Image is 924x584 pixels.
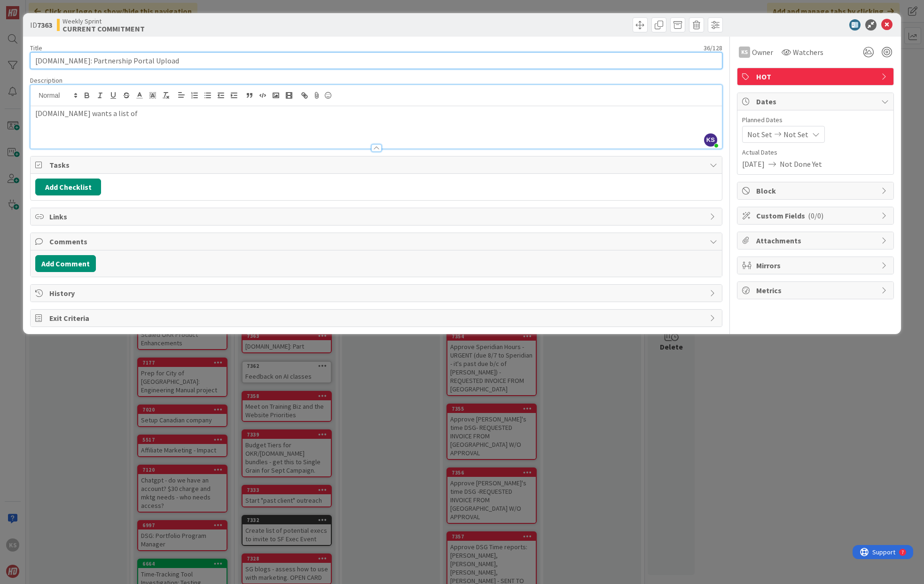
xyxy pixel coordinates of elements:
[756,96,877,107] span: Dates
[783,129,808,140] span: Not Set
[30,19,52,31] span: ID
[63,25,145,32] b: CURRENT COMMITMENT
[49,211,705,222] span: Links
[793,47,823,58] span: Watchers
[756,235,877,246] span: Attachments
[752,47,773,58] span: Owner
[756,260,877,271] span: Mirrors
[49,312,705,324] span: Exit Criteria
[35,108,717,119] p: [DOMAIN_NAME] wants a list of
[704,133,717,147] span: KS
[739,47,750,58] div: KS
[63,17,145,25] span: Weekly Sprint
[742,115,889,125] span: Planned Dates
[30,76,63,85] span: Description
[756,210,877,221] span: Custom Fields
[742,148,889,157] span: Actual Dates
[756,185,877,196] span: Block
[20,1,43,13] span: Support
[30,52,722,69] input: type card name here...
[35,179,101,195] button: Add Checklist
[756,71,877,82] span: HOT
[49,236,705,247] span: Comments
[742,158,765,170] span: [DATE]
[780,158,822,170] span: Not Done Yet
[747,129,772,140] span: Not Set
[37,20,52,30] b: 7363
[49,159,705,171] span: Tasks
[49,288,705,299] span: History
[30,44,42,52] label: Title
[35,255,96,272] button: Add Comment
[45,44,722,52] div: 36 / 128
[808,211,823,220] span: ( 0/0 )
[756,285,877,296] span: Metrics
[49,4,51,11] div: 7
